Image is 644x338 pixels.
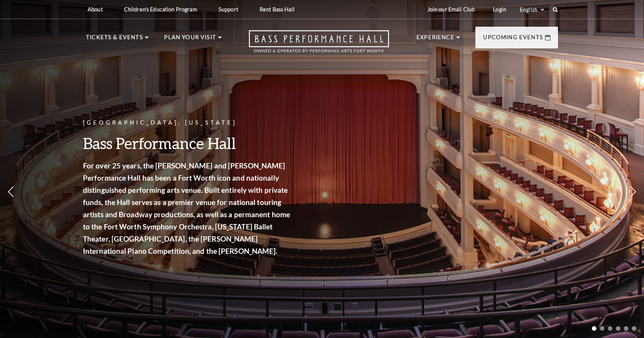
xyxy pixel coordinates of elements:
[218,6,238,13] p: Support
[483,33,543,46] p: Upcoming Events
[86,33,143,46] p: Tickets & Events
[260,6,295,13] p: Rent Bass Hall
[83,118,292,128] p: [GEOGRAPHIC_DATA], [US_STATE]
[83,161,290,255] strong: For over 25 years, the [PERSON_NAME] and [PERSON_NAME] Performance Hall has been a Fort Worth ico...
[83,133,292,153] h3: Bass Performance Hall
[88,6,103,13] p: About
[416,33,454,46] p: Experience
[518,6,545,13] select: Select:
[124,6,197,13] p: Children's Education Program
[164,33,216,46] p: Plan Your Visit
